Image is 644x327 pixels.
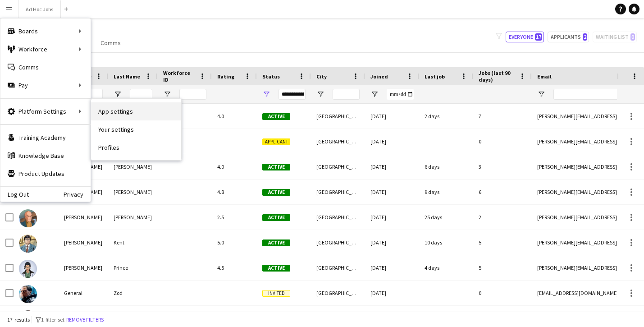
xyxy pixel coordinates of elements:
[479,69,516,83] span: Jobs (last 90 days)
[583,33,587,41] span: 2
[311,281,365,305] div: [GEOGRAPHIC_DATA]
[0,76,91,94] div: Pay
[19,260,37,278] img: Diana Prince
[108,180,158,204] div: [PERSON_NAME]
[506,32,544,42] button: Everyone17
[80,89,103,100] input: First Name Filter Input
[365,205,419,230] div: [DATE]
[316,73,327,80] span: City
[212,255,257,280] div: 4.5
[108,205,158,230] div: [PERSON_NAME]
[91,120,181,138] a: Your settings
[114,73,140,80] span: Last Name
[473,104,532,129] div: 7
[18,0,61,18] button: Ad Hoc Jobs
[0,40,91,58] div: Workforce
[473,180,532,204] div: 6
[419,205,473,230] div: 25 days
[163,90,171,98] button: Open Filter Menu
[64,315,105,325] button: Remove filters
[108,154,158,179] div: [PERSON_NAME]
[365,281,419,305] div: [DATE]
[535,33,542,41] span: 17
[370,73,388,80] span: Joined
[262,138,290,145] span: Applicant
[108,255,158,280] div: Prince
[212,104,257,129] div: 4.0
[311,154,365,179] div: [GEOGRAPHIC_DATA]
[59,205,108,230] div: [PERSON_NAME]
[19,235,37,253] img: Clark Kent
[212,205,257,230] div: 2.5
[365,255,419,280] div: [DATE]
[262,239,290,246] span: Active
[387,89,414,100] input: Joined Filter Input
[262,214,290,221] span: Active
[311,255,365,280] div: [GEOGRAPHIC_DATA]
[548,32,589,42] button: Applicants2
[212,154,257,179] div: 4.0
[91,138,181,157] a: Profiles
[0,102,91,120] div: Platform Settings
[19,209,37,227] img: Charles Xavier
[0,129,91,147] a: Training Academy
[473,154,532,179] div: 3
[262,290,290,297] span: Invited
[262,73,280,80] span: Status
[59,230,108,255] div: [PERSON_NAME]
[179,89,206,100] input: Workforce ID Filter Input
[419,230,473,255] div: 10 days
[97,37,124,49] a: Comms
[64,191,91,198] a: Privacy
[19,285,37,303] img: General Zod
[262,164,290,170] span: Active
[473,129,532,154] div: 0
[365,230,419,255] div: [DATE]
[419,154,473,179] div: 6 days
[365,180,419,204] div: [DATE]
[419,104,473,129] div: 2 days
[100,39,121,47] span: Comms
[419,255,473,280] div: 4 days
[311,230,365,255] div: [GEOGRAPHIC_DATA]
[262,265,290,272] span: Active
[217,73,234,80] span: Rating
[0,22,91,40] div: Boards
[365,154,419,179] div: [DATE]
[59,255,108,280] div: [PERSON_NAME]
[262,90,270,98] button: Open Filter Menu
[537,90,545,98] button: Open Filter Menu
[473,230,532,255] div: 5
[311,104,365,129] div: [GEOGRAPHIC_DATA]
[365,104,419,129] div: [DATE]
[59,281,108,305] div: General
[311,180,365,204] div: [GEOGRAPHIC_DATA]
[163,69,196,83] span: Workforce ID
[108,281,158,305] div: Zod
[537,73,552,80] span: Email
[114,90,122,98] button: Open Filter Menu
[333,89,360,100] input: City Filter Input
[370,90,379,98] button: Open Filter Menu
[0,58,91,76] a: Comms
[108,230,158,255] div: Kent
[41,316,64,323] span: 1 filter set
[419,180,473,204] div: 9 days
[262,189,290,196] span: Active
[0,165,91,183] a: Product Updates
[425,73,445,80] span: Last job
[311,129,365,154] div: [GEOGRAPHIC_DATA]
[0,191,29,198] a: Log Out
[212,180,257,204] div: 4.8
[473,255,532,280] div: 5
[365,129,419,154] div: [DATE]
[311,205,365,230] div: [GEOGRAPHIC_DATA]
[473,205,532,230] div: 2
[130,89,152,100] input: Last Name Filter Input
[91,102,181,120] a: App settings
[212,230,257,255] div: 5.0
[473,281,532,305] div: 0
[262,113,290,120] span: Active
[316,90,324,98] button: Open Filter Menu
[0,147,91,165] a: Knowledge Base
